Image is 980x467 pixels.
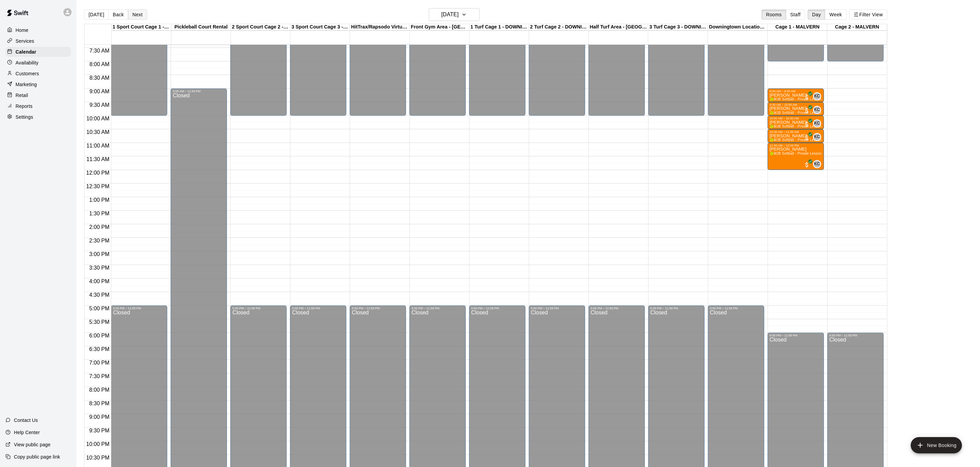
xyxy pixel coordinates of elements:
[171,24,231,31] div: Pickleball Court Rental
[816,106,821,114] span: Kasey Collins
[88,75,111,81] span: 8:30 AM
[469,24,529,31] div: 1 Turf Cage 1 - DOWNINGTOWN
[292,307,344,310] div: 5:00 PM – 11:59 PM
[85,129,111,135] span: 10:30 AM
[16,38,34,44] p: Services
[5,101,71,111] a: Reports
[816,119,821,128] span: Kasey Collins
[5,79,71,90] div: Marketing
[5,90,71,100] a: Retail
[5,69,71,79] a: Customers
[112,24,171,31] div: 1 Sport Court Cage 1 - DOWNINGTOWN
[5,25,71,35] a: Home
[770,138,905,142] span: 🥎MJB Softball - Private Lesson - 30 Minute - [GEOGRAPHIC_DATA] LOCATION🥎
[88,102,111,108] span: 9:30 AM
[804,94,810,100] span: All customers have paid
[290,24,350,31] div: 3 Sport Court Cage 3 - DOWNINGTOWN
[88,319,111,325] span: 5:30 PM
[88,48,111,54] span: 7:30 AM
[804,107,810,114] span: All customers have paid
[770,124,905,128] span: 🥎MJB Softball - Private Lesson - 30 Minute - [GEOGRAPHIC_DATA] LOCATION🥎
[710,307,762,310] div: 5:00 PM – 11:59 PM
[813,92,821,100] div: Kasey Collins
[84,455,111,461] span: 10:30 PM
[352,307,404,310] div: 5:00 PM – 11:59 PM
[827,24,887,31] div: Cage 2 - MALVERN
[88,224,111,230] span: 2:00 PM
[770,144,822,147] div: 11:00 AM – 12:00 PM
[786,9,805,20] button: Staff
[16,27,28,34] p: Home
[770,130,822,134] div: 10:30 AM – 11:00 AM
[16,114,33,120] p: Settings
[108,9,128,20] button: Back
[813,133,821,141] div: Kasey Collins
[589,24,649,31] div: Half Turf Area - [GEOGRAPHIC_DATA]
[88,211,111,216] span: 1:30 PM
[648,24,708,31] div: 3 Turf Cage 3 - DOWNINGTOWN
[5,47,71,57] a: Calendar
[770,97,905,101] span: 🥎MJB Softball - Private Lesson - 30 Minute - [GEOGRAPHIC_DATA] LOCATION🥎
[84,170,111,176] span: 12:00 PM
[770,90,822,93] div: 9:00 AM – 9:30 AM
[88,61,111,67] span: 8:00 AM
[88,89,111,94] span: 9:00 AM
[5,112,71,122] div: Settings
[128,9,147,20] button: Next
[411,307,464,310] div: 5:00 PM – 11:59 PM
[849,9,887,20] button: Filter View
[5,36,71,46] div: Services
[804,134,810,141] span: All customers have paid
[816,160,821,168] span: Kasey Collins
[85,143,111,149] span: 11:00 AM
[429,8,480,21] button: [DATE]
[814,134,820,140] span: KC
[770,152,905,155] span: 🥎MJB Softball - Private Lesson - 60 Minute - [GEOGRAPHIC_DATA] LOCATION🥎
[768,143,824,170] div: 11:00 AM – 12:00 PM: Ava Spear
[768,24,827,31] div: Cage 1 - MALVERN
[16,59,39,66] p: Availability
[232,307,285,310] div: 5:00 PM – 11:59 PM
[88,278,111,284] span: 4:00 PM
[816,92,821,100] span: Kasey Collins
[85,116,111,121] span: 10:00 AM
[88,333,111,338] span: 6:00 PM
[531,307,583,310] div: 5:00 PM – 11:59 PM
[16,92,28,99] p: Retail
[88,346,111,352] span: 6:30 PM
[88,197,111,203] span: 1:00 PM
[813,160,821,168] div: Kasey Collins
[708,24,768,31] div: Downingtown Location - OUTDOOR Turf Area
[16,81,37,88] p: Marketing
[814,106,820,113] span: KC
[813,119,821,128] div: Kasey Collins
[814,93,820,100] span: KC
[88,373,111,379] span: 7:30 PM
[85,156,111,162] span: 11:30 AM
[84,183,111,189] span: 12:30 PM
[88,238,111,244] span: 2:30 PM
[471,307,523,310] div: 5:00 PM – 11:59 PM
[770,334,822,337] div: 6:00 PM – 11:59 PM
[88,360,111,366] span: 7:00 PM
[84,441,111,447] span: 10:00 PM
[14,453,60,460] p: Copy public page link
[768,116,824,129] div: 10:00 AM – 10:30 AM: Cara Pilotti
[113,307,165,310] div: 5:00 PM – 11:59 PM
[14,429,40,436] p: Help Center
[768,102,824,116] div: 9:30 AM – 10:00 AM: Cassidy Selcher
[84,9,109,20] button: [DATE]
[529,24,589,31] div: 2 Turf Cage 2 - DOWNINGTOWN
[16,48,36,55] p: Calendar
[173,90,225,93] div: 9:00 AM – 11:59 PM
[441,10,459,19] h6: [DATE]
[804,121,810,128] span: All customers have paid
[14,441,51,448] p: View public page
[350,24,410,31] div: HitTrax/Rapsodo Virtual Reality Rental Cage - 16'x35'
[231,24,291,31] div: 2 Sport Court Cage 2 - DOWNINGTOWN
[762,9,786,20] button: Rooms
